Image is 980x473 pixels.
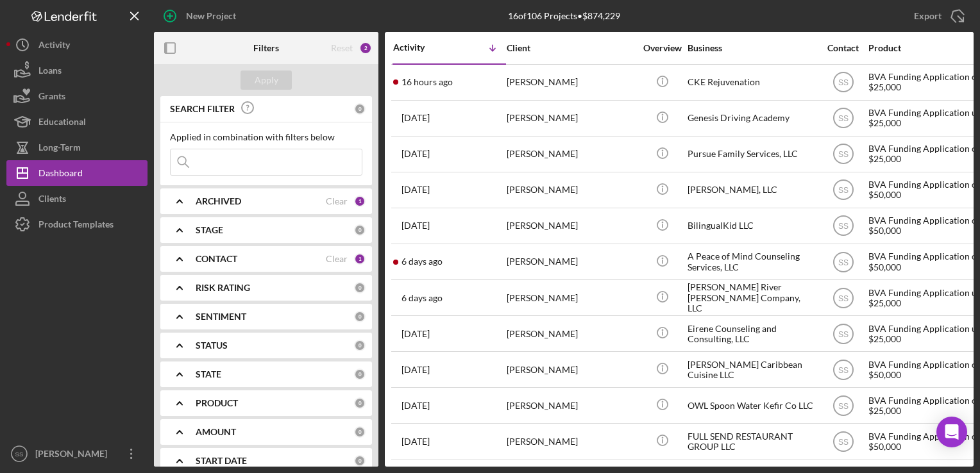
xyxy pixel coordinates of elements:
[38,186,66,215] div: Clients
[401,220,430,231] time: 2025-08-15 17:08
[38,212,114,240] div: Product Templates
[241,71,292,90] button: Apply
[6,160,148,186] button: Dashboard
[359,42,372,54] div: 2
[196,427,236,437] b: AMOUNT
[255,71,278,90] div: Apply
[507,281,635,315] div: [PERSON_NAME]
[354,195,366,207] div: 1
[507,101,635,135] div: [PERSON_NAME]
[638,43,686,53] div: Overview
[688,65,816,99] div: CKE Rejuvenation
[688,388,816,422] div: OWL Spoon Water Kefir Co LLC
[6,83,148,109] button: Grants
[6,441,148,467] button: SS[PERSON_NAME] Santa [PERSON_NAME]
[401,113,430,123] time: 2025-08-19 14:07
[838,401,848,410] text: SS
[401,401,430,411] time: 2025-08-04 19:12
[507,43,635,53] div: Client
[38,32,70,61] div: Activity
[688,245,816,279] div: A Peace of Mind Counseling Services, LLC
[688,209,816,243] div: BilingualKid LLC
[507,137,635,171] div: [PERSON_NAME]
[508,11,620,21] div: 16 of 106 Projects • $874,229
[688,101,816,135] div: Genesis Driving Academy
[507,209,635,243] div: [PERSON_NAME]
[253,43,279,53] b: Filters
[819,43,867,53] div: Contact
[354,224,366,236] div: 0
[354,103,366,115] div: 0
[401,185,430,195] time: 2025-08-18 15:23
[838,258,848,267] text: SS
[196,196,241,206] b: ARCHIVED
[838,294,848,303] text: SS
[38,83,65,112] div: Grants
[688,424,816,458] div: FULL SEND RESTAURANT GROUP LLC
[401,329,430,339] time: 2025-08-12 17:38
[354,282,366,294] div: 0
[326,196,348,206] div: Clear
[38,109,86,138] div: Educational
[331,43,353,53] div: Reset
[170,104,235,114] b: SEARCH FILTER
[838,186,848,195] text: SS
[196,311,246,322] b: SENTIMENT
[196,283,250,293] b: RISK RATING
[196,456,247,466] b: START DATE
[401,436,430,447] time: 2025-07-17 14:10
[393,42,450,53] div: Activity
[838,329,848,338] text: SS
[688,353,816,386] div: [PERSON_NAME] Caribbean Cuisine LLC
[838,222,848,231] text: SS
[6,58,148,83] button: Loans
[38,135,81,163] div: Long-Term
[914,3,942,29] div: Export
[401,365,430,375] time: 2025-08-12 16:47
[6,32,148,58] a: Activity
[354,455,366,467] div: 0
[401,149,430,159] time: 2025-08-19 13:28
[154,3,249,29] button: New Project
[196,254,237,264] b: CONTACT
[507,173,635,207] div: [PERSON_NAME]
[507,388,635,422] div: [PERSON_NAME]
[196,398,238,408] b: PRODUCT
[354,426,366,438] div: 0
[401,293,443,303] time: 2025-08-14 15:29
[688,317,816,351] div: Eirene Counseling and Consulting, LLC
[38,160,83,189] div: Dashboard
[38,58,62,87] div: Loans
[354,340,366,351] div: 0
[401,256,443,267] time: 2025-08-14 17:50
[170,132,362,142] div: Applied in combination with filters below
[507,245,635,279] div: [PERSON_NAME]
[507,353,635,386] div: [PERSON_NAME]
[354,311,366,322] div: 0
[688,43,816,53] div: Business
[186,3,236,29] div: New Project
[326,254,348,264] div: Clear
[936,417,967,447] div: Open Intercom Messenger
[838,150,848,159] text: SS
[354,397,366,409] div: 0
[6,212,148,237] a: Product Templates
[838,78,848,87] text: SS
[354,253,366,265] div: 1
[6,186,148,212] button: Clients
[688,281,816,315] div: [PERSON_NAME] River [PERSON_NAME] Company, LLC
[838,438,848,447] text: SS
[688,137,816,171] div: Pursue Family Services, LLC
[6,109,148,135] button: Educational
[6,135,148,160] button: Long-Term
[507,317,635,351] div: [PERSON_NAME]
[688,173,816,207] div: [PERSON_NAME], LLC
[15,451,24,458] text: SS
[838,365,848,374] text: SS
[507,424,635,458] div: [PERSON_NAME]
